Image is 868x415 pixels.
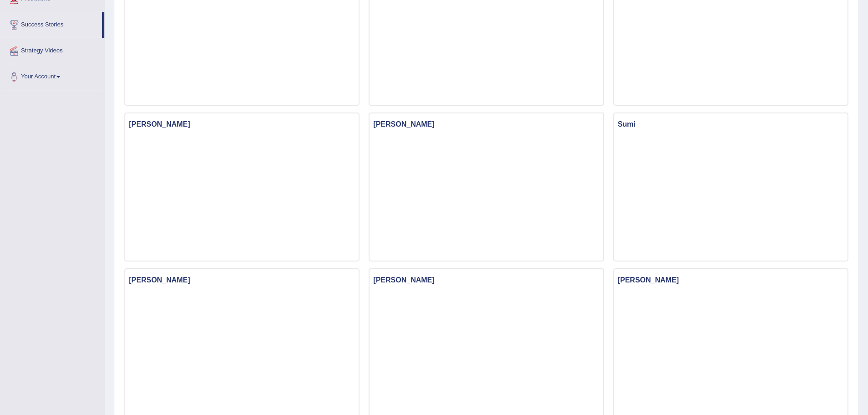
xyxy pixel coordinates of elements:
[125,274,359,287] h3: [PERSON_NAME]
[125,118,359,131] h3: [PERSON_NAME]
[370,118,603,131] h3: [PERSON_NAME]
[0,64,104,87] a: Your Account
[614,274,847,287] h3: [PERSON_NAME]
[0,38,104,61] a: Strategy Videos
[0,12,102,35] a: Success Stories
[370,274,603,287] h3: [PERSON_NAME]
[614,118,847,131] h3: Sumi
